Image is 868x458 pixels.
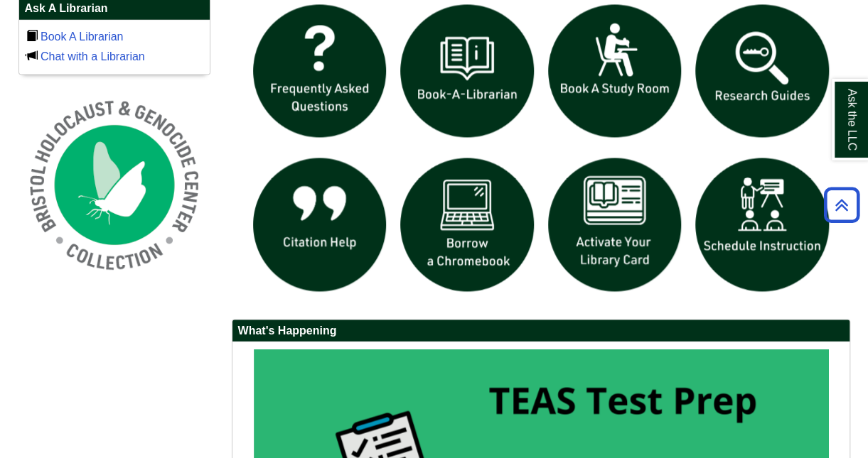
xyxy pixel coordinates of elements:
img: Holocaust and Genocide Collection [18,89,210,280]
a: Back to Top [819,195,864,214]
img: For faculty. Schedule Library Instruction icon links to form. [688,151,836,298]
a: Chat with a Librarian [41,50,145,62]
img: Borrow a chromebook icon links to the borrow a chromebook web page [393,151,541,298]
img: activate Library Card icon links to form to activate student ID into library card [541,151,689,298]
h2: What's Happening [232,320,850,342]
a: Book A Librarian [41,31,124,43]
img: citation help icon links to citation help guide page [246,151,394,298]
